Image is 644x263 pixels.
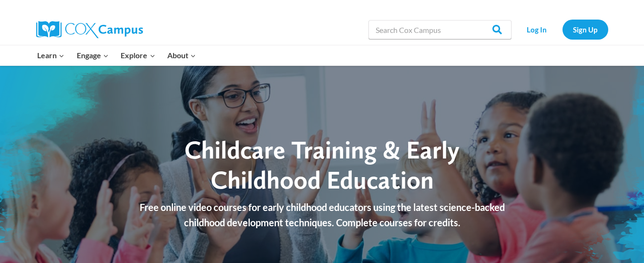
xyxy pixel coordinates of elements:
p: Free online video courses for early childhood educators using the latest science-backed childhood... [129,200,515,230]
img: Cox Campus [36,21,143,38]
a: Log In [516,20,558,39]
span: Explore [121,49,155,62]
span: Learn [37,49,64,62]
span: Childcare Training & Early Childhood Education [184,135,460,194]
span: Engage [77,49,109,62]
input: Search Cox Campus [368,20,511,39]
nav: Secondary Navigation [516,20,608,39]
nav: Primary Navigation [31,45,202,65]
span: About [167,49,196,62]
a: Sign Up [562,20,608,39]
